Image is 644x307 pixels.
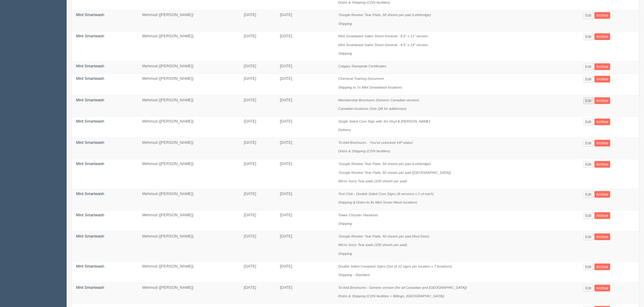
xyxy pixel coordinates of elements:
[595,191,610,198] a: Archive
[275,138,334,159] td: [DATE]
[595,119,610,125] a: Archive
[239,10,275,32] td: [DATE]
[595,33,610,40] a: Archive
[138,116,239,138] td: Mehmud ([PERSON_NAME])
[138,74,239,95] td: Mehmud ([PERSON_NAME])
[76,161,104,166] a: Mint Smartwash
[275,231,334,261] td: [DATE]
[275,159,334,189] td: [DATE]
[338,34,428,38] i: Mint Smartwash Sales Sheet General - 8.5" x 11" version
[338,51,352,55] i: Shipping
[338,285,467,289] i: Tri-fold Brochures - Generic version (for all Canadian and [GEOGRAPHIC_DATA])
[338,22,352,25] i: Shipping
[338,213,378,217] i: Tower Chrysler Handouts
[239,231,275,261] td: [DATE]
[583,76,593,83] a: Edit
[138,138,239,159] td: Mehmud ([PERSON_NAME])
[239,283,275,304] td: [DATE]
[76,213,104,217] a: Mint Smartwash
[275,10,334,32] td: [DATE]
[76,285,104,290] a: Mint Smartwash
[275,261,334,283] td: [DATE]
[338,273,370,277] i: Shipping - Standard
[338,43,428,47] i: Mint Smartwash Sales Sheet General - 8.5" x 14" version
[338,128,351,132] i: Delivery
[338,13,431,17] i: 'Google Review' Tear Pads, 50 sheets per pad (Lethbridge)
[239,261,275,283] td: [DATE]
[76,34,104,38] a: Mint Smartwash
[338,76,384,80] i: Chemical Training Document
[138,210,239,231] td: Mehmud ([PERSON_NAME])
[138,32,239,62] td: Mehmud ([PERSON_NAME])
[275,95,334,116] td: [DATE]
[338,294,444,298] i: Distro & Shipping (CDN facilities + Billings, [GEOGRAPHIC_DATA])
[338,170,451,174] i: 'Google Review' Tear Pads, 50 sheets per pad ([GEOGRAPHIC_DATA])
[76,64,104,68] a: Mint Smartwash
[583,212,593,219] a: Edit
[275,210,334,231] td: [DATE]
[138,10,239,32] td: Mehmud ([PERSON_NAME])
[239,138,275,159] td: [DATE]
[138,261,239,283] td: Mehmud ([PERSON_NAME])
[239,74,275,95] td: [DATE]
[595,264,610,270] a: Archive
[76,191,104,196] a: Mint Smartwash
[239,210,275,231] td: [DATE]
[338,149,390,153] i: Distro & Shipping (CDN facilities)
[583,97,593,104] a: Edit
[76,98,104,102] a: Mint Smartwash
[583,285,593,292] a: Edit
[583,264,593,270] a: Edit
[76,140,104,145] a: Mint Smartwash
[583,63,593,70] a: Edit
[338,234,430,238] i: 'Google Review' Tear Pads, 50 sheets per pad (Red Deer)
[239,95,275,116] td: [DATE]
[338,0,390,4] i: Distro & Shipping (CDN facilities)
[595,97,610,104] a: Archive
[138,159,239,189] td: Mehmud ([PERSON_NAME])
[138,189,239,210] td: Mehmud ([PERSON_NAME])
[138,231,239,261] td: Mehmud ([PERSON_NAME])
[595,285,610,292] a: Archive
[239,159,275,189] td: [DATE]
[595,212,610,219] a: Archive
[338,243,407,247] i: We're Sorry Tear pads (100 sheets per pad)
[338,200,417,204] i: Shipping & Distro to 8x Mint Smart Wash locations
[338,162,431,166] i: 'Google Review' Tear Pads, 50 sheets per pad (Lethbridge)
[338,140,413,144] i: Tri-fold Brochures - 'You've unlocked VIP status'
[275,189,334,210] td: [DATE]
[338,192,434,196] i: Text Club - Double Sided Coro Signs (8 versions x 2 of each)
[595,63,610,70] a: Archive
[583,12,593,19] a: Edit
[595,76,610,83] a: Archive
[595,161,610,168] a: Archive
[583,234,593,240] a: Edit
[338,119,430,123] i: Single Sided Coro Sign with 3m Vinyl & [PERSON_NAME]
[275,283,334,304] td: [DATE]
[76,234,104,238] a: Mint Smartwash
[275,32,334,62] td: [DATE]
[338,85,402,89] i: Shipping to 7x Mint Smartwash locations
[338,64,387,68] i: Calgary Stampede Certificates
[239,189,275,210] td: [DATE]
[275,61,334,74] td: [DATE]
[595,12,610,19] a: Archive
[583,119,593,125] a: Edit
[338,221,352,225] i: Shipping
[583,140,593,147] a: Edit
[583,33,593,40] a: Edit
[239,61,275,74] td: [DATE]
[595,234,610,240] a: Archive
[76,264,104,268] a: Mint Smartwash
[138,283,239,304] td: Mehmud ([PERSON_NAME])
[138,61,239,74] td: Mehmud ([PERSON_NAME])
[76,12,104,17] a: Mint Smartwash
[338,179,407,183] i: We're Sorry Tear pads (100 sheets per pad)
[595,140,610,147] a: Archive
[138,95,239,116] td: Mehmud ([PERSON_NAME])
[239,116,275,138] td: [DATE]
[583,161,593,168] a: Edit
[583,191,593,198] a: Edit
[338,251,352,255] i: Shipping
[239,32,275,62] td: [DATE]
